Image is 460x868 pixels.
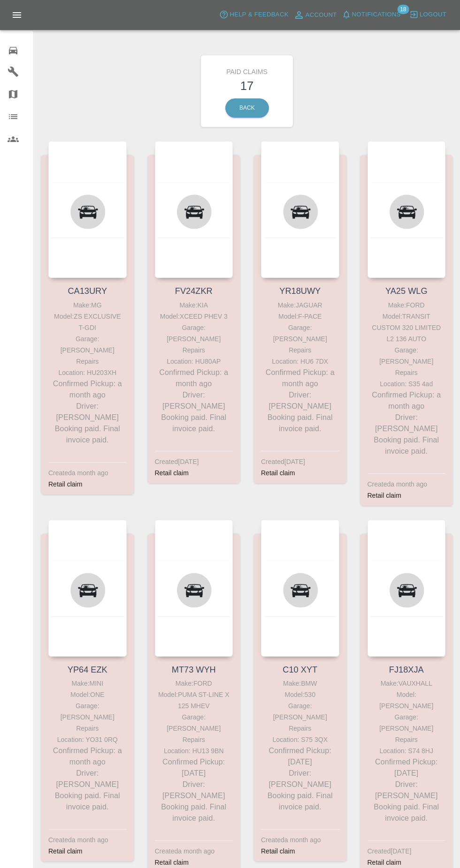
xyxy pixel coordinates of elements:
[370,711,444,745] div: Garage: [PERSON_NAME] Repairs
[306,10,337,21] span: Account
[68,286,107,296] a: CA13URY
[157,801,231,824] p: Booking paid. Final invoice paid.
[254,467,302,479] div: Retail claim
[370,434,444,457] p: Booking paid. Final invoice paid.
[51,367,124,378] div: Location: HU203XH
[51,378,124,401] p: Confirmed Pickup: a month ago
[51,423,124,446] p: Booking paid. Final invoice paid.
[157,389,231,412] p: Driver: [PERSON_NAME]
[263,790,337,813] p: Booking paid. Final invoice paid.
[407,7,449,22] button: Logout
[51,333,124,367] div: Garage: [PERSON_NAME] Repairs
[51,689,124,700] div: Model: ONE
[360,857,408,868] div: Retail claim
[51,768,124,790] p: Driver: [PERSON_NAME]
[352,9,401,20] span: Notifications
[263,734,337,745] div: Location: S75 3QX
[157,356,231,367] div: Location: HU80AP
[48,467,108,479] div: Created a month ago
[157,689,231,711] div: Model: PUMA ST-LINE X 125 MHEV
[370,756,444,779] p: Confirmed Pickup: [DATE]
[263,356,337,367] div: Location: HU6 7DX
[370,299,444,311] div: Make: FORD
[157,779,231,801] p: Driver: [PERSON_NAME]
[41,479,89,490] div: Retail claim
[291,7,339,22] a: Account
[263,745,337,768] p: Confirmed Pickup: [DATE]
[263,367,337,389] p: Confirmed Pickup: a month ago
[217,7,291,22] button: Help & Feedback
[157,756,231,779] p: Confirmed Pickup: [DATE]
[370,311,444,344] div: Model: TRANSIT CUSTOM 320 LIMITED L2 136 AUTO
[263,768,337,790] p: Driver: [PERSON_NAME]
[370,745,444,756] div: Location: S74 8HJ
[368,846,412,857] div: Created [DATE]
[279,286,321,296] a: YR18UWY
[368,479,428,490] div: Created a month ago
[263,678,337,689] div: Make: BMW
[155,846,215,857] div: Created a month ago
[51,678,124,689] div: Make: MINI
[48,834,108,846] div: Created a month ago
[157,678,231,689] div: Make: FORD
[157,745,231,756] div: Location: HU13 9BN
[263,700,337,734] div: Garage: [PERSON_NAME] Repairs
[263,322,337,356] div: Garage: [PERSON_NAME] Repairs
[261,456,305,467] div: Created [DATE]
[370,389,444,412] p: Confirmed Pickup: a month ago
[370,689,444,711] div: Model: [PERSON_NAME]
[385,286,428,296] a: YA25 WLG
[420,9,446,20] span: Logout
[370,378,444,389] div: Location: S35 4ad
[261,834,321,846] div: Created a month ago
[157,367,231,389] p: Confirmed Pickup: a month ago
[263,412,337,434] p: Booking paid. Final invoice paid.
[397,5,409,14] span: 18
[263,299,337,311] div: Make: JAGUAR
[51,299,124,311] div: Make: MG
[51,745,124,768] p: Confirmed Pickup: a month ago
[148,467,196,479] div: Retail claim
[68,665,107,674] a: YP64 EZK
[175,286,213,296] a: FV24ZKR
[370,801,444,824] p: Booking paid. Final invoice paid.
[339,7,403,22] button: Notifications
[360,490,408,501] div: Retail claim
[157,299,231,311] div: Make: KIA
[370,344,444,378] div: Garage: [PERSON_NAME] Repairs
[51,700,124,734] div: Garage: [PERSON_NAME] Repairs
[155,456,199,467] div: Created [DATE]
[370,779,444,801] p: Driver: [PERSON_NAME]
[157,322,231,356] div: Garage: [PERSON_NAME] Repairs
[157,412,231,434] p: Booking paid. Final invoice paid.
[389,665,424,674] a: FJ18XJA
[148,857,196,868] div: Retail claim
[370,678,444,689] div: Make: VAUXHALL
[41,846,89,857] div: Retail claim
[208,77,286,95] h3: 17
[6,4,28,26] button: Open drawer
[370,412,444,434] p: Driver: [PERSON_NAME]
[263,689,337,700] div: Model: 530
[263,311,337,322] div: Model: F-PACE
[157,711,231,745] div: Garage: [PERSON_NAME] Repairs
[51,401,124,423] p: Driver: [PERSON_NAME]
[51,734,124,745] div: Location: YO31 0RQ
[157,311,231,322] div: Model: XCEED PHEV 3
[225,98,269,118] a: Back
[230,9,288,20] span: Help & Feedback
[283,665,317,674] a: C10 XYT
[208,62,286,77] h6: Paid Claims
[263,389,337,412] p: Driver: [PERSON_NAME]
[172,665,216,674] a: MT73 WYH
[51,311,124,333] div: Model: ZS EXCLUSIVE T-GDI
[254,846,302,857] div: Retail claim
[51,790,124,813] p: Booking paid. Final invoice paid.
